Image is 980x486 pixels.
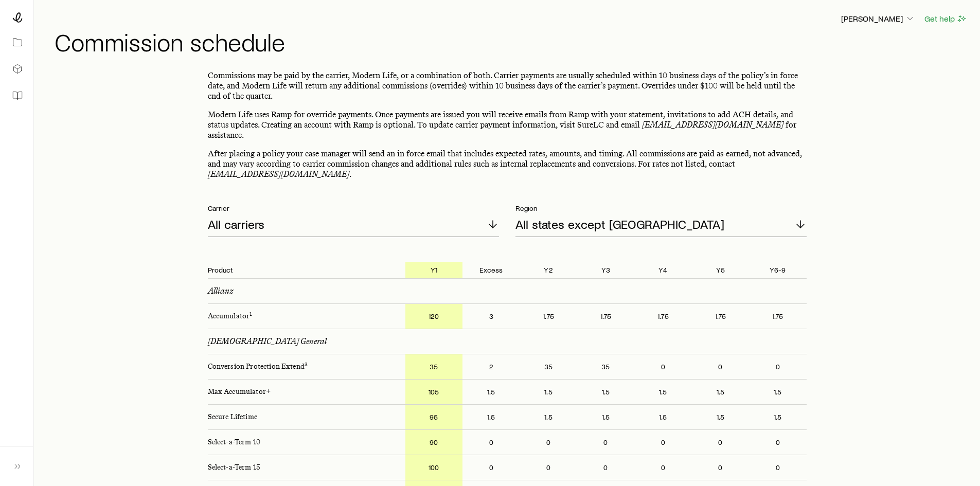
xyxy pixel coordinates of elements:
sup: 3 [305,361,308,368]
p: Y2 [520,262,577,278]
p: Commissions may be paid by the carrier, Modern Life, or a combination of both. Carrier payments a... [208,70,807,101]
p: 90 [405,430,462,455]
p: 1.75 [749,304,806,329]
p: 1.5 [692,380,749,404]
p: All carriers [208,217,264,231]
p: 0 [520,455,577,480]
p: 1.5 [749,405,806,429]
a: 3 [305,362,308,371]
p: 0 [749,430,806,455]
p: 1.5 [749,380,806,404]
p: 35 [577,354,634,379]
p: Carrier [208,204,499,212]
p: [DEMOGRAPHIC_DATA] General [208,336,327,347]
p: 1.5 [692,405,749,429]
p: 0 [692,455,749,480]
p: 0 [577,455,634,480]
a: 1 [250,312,252,320]
p: Y5 [692,262,749,278]
p: 1.5 [520,380,577,404]
p: 0 [462,455,520,480]
p: 1.5 [520,405,577,429]
p: 120 [405,304,462,329]
a: [EMAIL_ADDRESS][DOMAIN_NAME] [208,169,349,179]
p: 100 [405,455,462,480]
p: 95 [405,405,462,429]
p: 3 [462,304,520,329]
p: 0 [749,455,806,480]
p: 1.5 [577,380,634,404]
p: 0 [577,430,634,455]
p: 0 [692,430,749,455]
p: 105 [405,380,462,404]
p: Excess [462,262,520,278]
button: Get help [924,13,968,25]
p: Y3 [577,262,634,278]
p: Product [200,262,405,278]
p: 1.75 [520,304,577,329]
p: 1.75 [692,304,749,329]
p: All states except [GEOGRAPHIC_DATA] [515,217,724,231]
h1: Commission schedule [55,29,968,54]
a: [EMAIL_ADDRESS][DOMAIN_NAME] [642,120,783,130]
p: [PERSON_NAME] [841,13,915,24]
p: Select-a-Term 15 [200,455,405,480]
p: Secure Lifetime [200,405,405,429]
p: 0 [634,430,691,455]
p: Accumulator [200,304,405,329]
p: 1.5 [462,380,520,404]
p: Select-a-Term 10 [200,430,405,455]
p: 1.5 [577,405,634,429]
p: Conversion Protection Extend [200,354,405,379]
p: 1.75 [577,304,634,329]
p: 35 [405,354,462,379]
p: 0 [634,354,691,379]
p: 1.5 [462,405,520,429]
p: 1.75 [634,304,691,329]
p: Y4 [634,262,691,278]
p: Max Accumulator+ [200,380,405,404]
p: 1.5 [634,380,691,404]
button: [PERSON_NAME] [841,13,916,25]
p: 1.5 [634,405,691,429]
p: 0 [692,354,749,379]
p: Allianz [208,286,234,296]
p: Region [515,204,807,212]
p: 0 [520,430,577,455]
p: 0 [749,354,806,379]
p: Modern Life uses Ramp for override payments. Once payments are issued you will receive emails fro... [208,110,807,140]
p: 2 [462,354,520,379]
p: 0 [462,430,520,455]
sup: 1 [250,311,252,317]
p: After placing a policy your case manager will send an in force email that includes expected rates... [208,149,807,179]
p: 0 [634,455,691,480]
p: Y6-9 [749,262,806,278]
p: 35 [520,354,577,379]
p: Y1 [405,262,462,278]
